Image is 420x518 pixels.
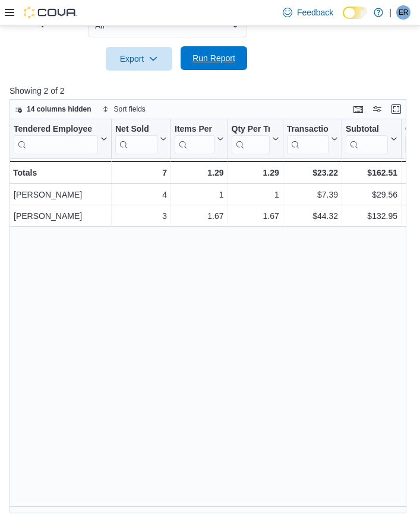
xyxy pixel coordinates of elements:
div: Subtotal [346,123,388,154]
div: Qty Per Transaction [232,123,270,135]
button: Subtotal [346,123,397,154]
button: Tendered Employee [14,123,108,154]
div: Net Sold [115,123,157,154]
div: 7 [115,166,167,180]
button: Qty Per Transaction [232,123,279,154]
div: $7.39 [287,188,338,202]
button: Net Sold [115,123,167,154]
button: Export [106,47,172,71]
div: $29.56 [346,188,397,202]
div: Net Sold [115,123,157,135]
div: [PERSON_NAME] [14,188,108,202]
div: $162.51 [346,166,397,180]
div: Tendered Employee [14,123,98,154]
button: Items Per Transaction [175,123,224,154]
a: Feedback [278,1,338,24]
div: Items Per Transaction [175,123,214,135]
button: Display options [370,102,384,116]
p: | [389,5,391,20]
div: Transaction Average [287,123,329,135]
div: 1.67 [232,209,279,223]
div: 1 [232,188,279,202]
div: 1.67 [175,209,224,223]
button: Sort fields [97,102,150,116]
span: Sort fields [114,104,146,114]
div: 1.29 [175,166,224,180]
button: Enter fullscreen [389,102,403,116]
div: 1.29 [232,166,279,180]
button: Keyboard shortcuts [351,102,365,116]
div: $23.22 [287,166,338,180]
span: Feedback [297,7,333,18]
span: Export [113,47,165,71]
div: Transaction Average [287,123,329,154]
div: 4 [115,188,167,202]
div: $44.32 [287,209,338,223]
button: Run Report [181,46,247,70]
div: 3 [115,209,167,223]
div: Tendered Employee [14,123,98,135]
img: Cova [24,7,77,18]
button: Transaction Average [287,123,338,154]
span: Run Report [192,52,235,64]
div: $132.95 [346,209,397,223]
div: Emily Rhese [396,5,410,20]
span: ER [399,5,409,20]
button: 14 columns hidden [10,102,96,116]
input: Dark Mode [343,7,368,19]
p: Showing 2 of 2 [10,85,410,97]
div: Totals [13,166,108,180]
div: 1 [175,188,224,202]
div: Items Per Transaction [175,123,214,154]
div: Qty Per Transaction [232,123,270,154]
div: [PERSON_NAME] [14,209,108,223]
span: 14 columns hidden [27,104,91,114]
div: Subtotal [346,123,388,135]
